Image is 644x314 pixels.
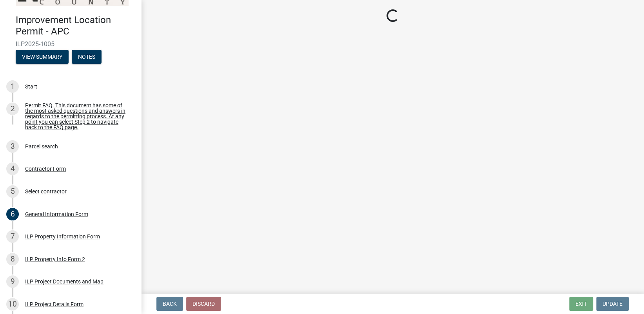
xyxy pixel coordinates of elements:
[596,297,629,311] button: Update
[25,301,83,307] div: ILP Project Details Form
[72,50,102,64] button: Notes
[25,144,58,149] div: Parcel search
[6,80,19,93] div: 1
[16,54,69,60] wm-modal-confirm: Summary
[602,301,622,307] span: Update
[25,103,129,130] div: Permit FAQ. This document has some of the most asked questions and answers in regards to the perm...
[163,301,177,307] span: Back
[156,297,183,311] button: Back
[25,166,66,171] div: Contractor Form
[16,14,135,37] h4: Improvement Location Permit - APC
[25,211,88,217] div: General Information Form
[25,234,100,239] div: ILP Property Information Form
[569,297,593,311] button: Exit
[6,298,19,310] div: 10
[6,253,19,265] div: 8
[6,208,19,220] div: 6
[72,54,102,60] wm-modal-confirm: Notes
[6,103,19,115] div: 2
[25,279,103,284] div: ILP Project Documents and Map
[6,185,19,198] div: 5
[16,50,69,64] button: View Summary
[25,256,85,262] div: ILP Property Info Form 2
[6,162,19,175] div: 4
[6,230,19,243] div: 7
[16,40,125,48] span: ILP2025-1005
[6,140,19,153] div: 3
[6,275,19,288] div: 9
[25,189,67,194] div: Select contractor
[25,84,37,89] div: Start
[186,297,221,311] button: Discard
